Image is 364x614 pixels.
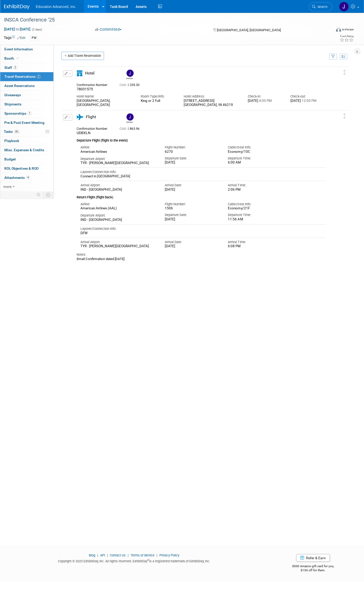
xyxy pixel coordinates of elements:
[120,127,130,131] span: Cost: $
[96,553,99,557] span: |
[4,93,21,97] span: Giveaways
[228,183,283,188] div: Arrival Time:
[165,202,220,207] div: Flight Number:
[77,125,112,131] div: Confirmation Number:
[165,145,220,150] div: Flight Number:
[4,4,30,9] img: ExhibitDay
[248,94,283,99] div: Check-in:
[125,70,134,80] div: Jennifer Knipp
[0,91,53,100] a: Giveaways
[165,160,220,165] div: [DATE]
[155,553,159,557] span: |
[80,188,157,192] div: IND - [GEOGRAPHIC_DATA]
[120,127,142,131] span: 863.96
[80,157,157,161] div: Departure Airport:
[4,157,16,161] span: Budget
[80,206,157,211] div: American Airlines (AAL)
[86,115,96,119] span: Flight
[80,145,157,150] div: Airline:
[0,72,53,81] a: Travel Reservations2
[165,183,220,188] div: Arrival Date:
[80,170,326,174] div: Layover/Connection Info:
[4,102,21,106] span: Shipments
[248,99,283,103] div: [DATE]
[34,191,43,198] td: Personalize Event Tab Strip
[126,77,133,80] div: Jennifer Knipp
[77,252,326,257] div: Notes:
[4,166,39,170] span: ROI, Objectives & ROO
[14,130,20,134] span: 0%
[331,55,335,58] i: Filter by Traveler
[290,99,325,103] div: [DATE]
[80,244,157,249] div: TYR - [PERSON_NAME][GEOGRAPHIC_DATA]
[165,150,220,154] div: 6270
[316,5,327,9] span: Search
[339,2,349,12] img: Jennifer Knipp
[228,244,283,249] div: 6:08 PM
[217,28,281,32] span: [GEOGRAPHIC_DATA], [GEOGRAPHIC_DATA]
[125,113,134,123] div: Jennifer Knipp
[80,202,157,207] div: Airline:
[0,146,53,155] a: Misc. Expenses & Credits
[343,70,346,75] i: Click and drag to move item
[126,70,134,77] img: Jennifer Knipp
[106,553,109,557] span: |
[3,185,11,189] span: more
[100,553,105,557] a: API
[80,150,157,154] div: American Airlines
[272,561,354,572] div: $500 Amazon gift card for you,
[141,99,176,103] div: King or 2 Full
[0,54,53,63] a: Booth
[2,15,324,25] div: INSCA Conference '25
[77,82,112,87] div: Confirmation Number:
[31,28,42,31] span: (2 days)
[26,176,30,179] span: 4
[80,183,157,188] div: Arrival Airport:
[290,94,325,99] div: Check-out:
[17,36,26,40] a: Edit
[4,148,44,152] span: Misc. Expenses & Credits
[258,99,272,103] span: 4:00 PM
[184,99,240,107] div: [STREET_ADDRESS] [GEOGRAPHIC_DATA], IN 46219
[89,553,95,557] a: Blog
[30,35,38,41] div: PW
[0,100,53,109] a: Shipments
[4,176,30,180] span: Attachments
[120,83,142,87] span: 339.30
[77,94,133,99] div: Hotel Name:
[228,202,283,207] div: Cabin/Seat Info:
[85,71,95,76] span: Hotel
[336,27,341,31] img: Format-Inperson.png
[16,57,19,60] i: Booth reservation complete
[4,121,44,125] span: Pre & Post Event Meeting
[77,192,326,200] div: Return Flight (flight back)
[228,188,283,192] div: 2:06 PM
[77,87,93,91] span: 78031575
[0,109,53,118] a: Sponsorships1
[272,568,354,572] div: $150 off for them.
[131,553,155,557] a: Terms of Service
[342,28,354,31] div: In-Person
[159,553,179,557] a: Privacy Policy
[80,227,326,231] div: Layover/Connection Info:
[4,139,19,143] span: Playbook
[37,75,41,79] span: 2
[228,145,283,150] div: Cabin/Seat Info:
[0,155,53,164] a: Budget
[36,5,76,9] span: Education Advanced, Inc.
[4,66,17,70] span: Staff
[4,84,35,88] span: Asset Reservations
[340,35,354,38] div: Event Rating
[13,66,17,69] span: 2
[0,136,53,145] a: Playbook
[80,161,157,165] div: TYR - [PERSON_NAME][GEOGRAPHIC_DATA]
[77,70,83,76] i: Hotel
[126,113,134,121] img: Jennifer Knipp
[77,257,326,261] div: Email Confirmation dated [DATE]
[43,191,54,198] td: Toggle Event Tabs
[228,150,283,154] div: Economy/10C
[0,81,53,90] a: Asset Reservations
[165,213,220,217] div: Departure Date:
[184,94,240,99] div: Hotel Address:
[126,553,130,557] span: |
